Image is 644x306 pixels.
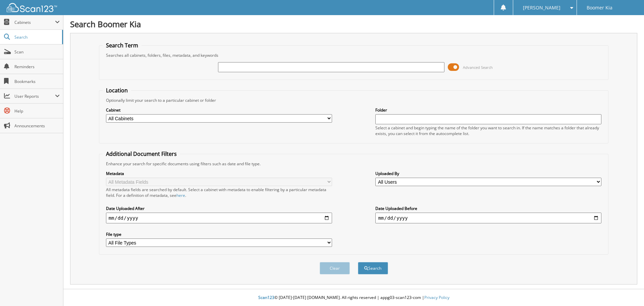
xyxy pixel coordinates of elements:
[463,65,493,70] span: Advanced Search
[106,206,332,211] label: Date Uploaded After
[375,206,601,211] label: Date Uploaded Before
[103,150,180,158] legend: Additional Document Filters
[424,295,449,300] a: Privacy Policy
[523,6,560,10] span: [PERSON_NAME]
[106,171,332,176] label: Metadata
[7,3,57,12] img: scan123-logo-white.svg
[70,18,637,30] h1: Search Boomer Kia
[103,87,131,94] legend: Location
[14,93,55,99] span: User Reports
[375,107,601,113] label: Folder
[14,34,59,40] span: Search
[63,290,644,306] div: © [DATE]-[DATE] [DOMAIN_NAME]. All rights reserved | appg03-scan123-com |
[14,123,60,129] span: Announcements
[375,171,601,176] label: Uploaded By
[103,97,605,103] div: Optionally limit your search to a particular cabinet or folder
[358,262,388,274] button: Search
[587,6,612,10] span: Boomer Kia
[103,42,142,49] legend: Search Term
[14,49,60,55] span: Scan
[14,64,60,70] span: Reminders
[176,192,185,198] a: here
[106,187,332,198] div: All metadata fields are searched by default. Select a cabinet with metadata to enable filtering b...
[320,262,350,274] button: Clear
[106,213,332,223] input: start
[14,79,60,84] span: Bookmarks
[103,52,605,58] div: Searches all cabinets, folders, files, metadata, and keywords
[258,295,274,300] span: Scan123
[103,161,605,167] div: Enhance your search for specific documents using filters such as date and file type.
[375,213,601,223] input: end
[106,231,332,237] label: File type
[14,108,60,114] span: Help
[106,107,332,113] label: Cabinet
[375,125,601,136] div: Select a cabinet and begin typing the name of the folder you want to search in. If the name match...
[14,19,55,25] span: Cabinets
